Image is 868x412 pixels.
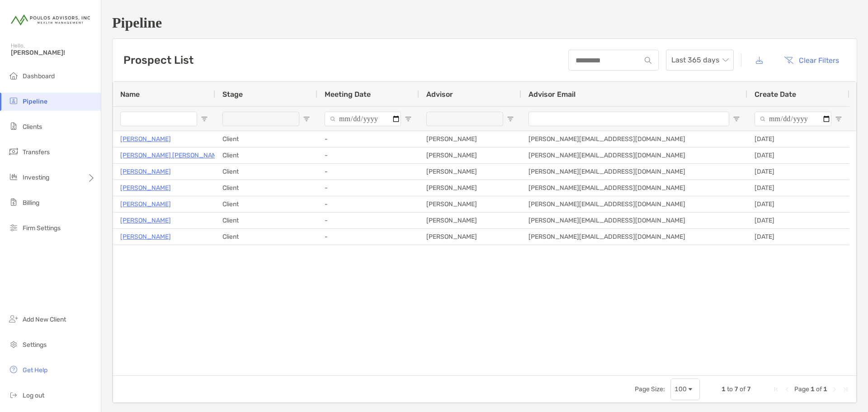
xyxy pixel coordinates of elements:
div: [DATE] [747,196,849,212]
div: - [317,196,419,212]
a: [PERSON_NAME] [120,133,171,145]
div: [DATE] [747,131,849,147]
span: Clients [23,123,42,131]
div: - [317,131,419,147]
div: [PERSON_NAME][EMAIL_ADDRESS][DOMAIN_NAME] [521,164,747,180]
div: - [317,147,419,163]
div: Client [215,180,317,196]
span: of [740,385,745,393]
span: 1 [722,385,726,393]
div: Client [215,196,317,212]
span: Last 365 days [671,50,728,70]
img: pipeline icon [8,95,19,106]
div: [PERSON_NAME] [419,213,521,228]
div: Page Size: [635,385,665,393]
img: investing icon [8,171,19,182]
button: Open Filter Menu [733,115,740,123]
div: [PERSON_NAME] [419,164,521,180]
span: Stage [222,90,243,99]
input: Meeting Date Filter Input [325,112,401,126]
div: Client [215,229,317,245]
div: [DATE] [747,229,849,245]
div: Next Page [831,386,838,393]
div: [DATE] [747,164,849,180]
h3: Prospect List [123,54,193,66]
span: of [816,385,822,393]
div: [PERSON_NAME][EMAIL_ADDRESS][DOMAIN_NAME] [521,213,747,228]
div: [DATE] [747,147,849,163]
div: [PERSON_NAME][EMAIL_ADDRESS][DOMAIN_NAME] [521,131,747,147]
img: logout icon [8,389,19,400]
button: Clear Filters [777,50,846,70]
div: - [317,164,419,180]
div: - [317,229,419,245]
input: Advisor Email Filter Input [528,112,729,126]
span: 1 [811,385,815,393]
img: dashboard icon [8,70,19,81]
button: Open Filter Menu [405,115,412,123]
span: Page [794,385,809,393]
span: Advisor Email [528,90,576,99]
span: Advisor [426,90,453,99]
span: Create Date [755,90,796,99]
div: Client [215,213,317,228]
div: [PERSON_NAME][EMAIL_ADDRESS][DOMAIN_NAME] [521,147,747,163]
div: 100 [675,385,687,393]
button: Open Filter Menu [201,115,208,123]
span: Add New Client [23,316,66,323]
div: - [317,180,419,196]
span: Settings [23,341,47,349]
img: get-help icon [8,364,19,375]
img: add_new_client icon [8,313,19,324]
div: [PERSON_NAME][EMAIL_ADDRESS][DOMAIN_NAME] [521,229,747,245]
button: Open Filter Menu [303,115,310,123]
input: Name Filter Input [120,112,197,126]
img: transfers icon [8,146,19,157]
span: Meeting Date [325,90,371,99]
a: [PERSON_NAME] [120,182,171,194]
span: 7 [734,385,738,393]
a: [PERSON_NAME] [PERSON_NAME] [120,150,223,161]
div: [PERSON_NAME] [419,196,521,212]
span: Investing [23,174,49,181]
span: to [727,385,733,393]
img: input icon [645,57,651,64]
img: settings icon [8,339,19,350]
div: [PERSON_NAME] [419,147,521,163]
div: - [317,213,419,228]
input: Create Date Filter Input [755,112,831,126]
span: Get Help [23,366,47,374]
span: 7 [747,385,751,393]
span: [PERSON_NAME]! [11,49,95,57]
h1: Pipeline [112,14,857,31]
span: Pipeline [23,98,47,105]
p: [PERSON_NAME] [120,166,171,177]
span: Dashboard [23,72,55,80]
div: Previous Page [783,386,791,393]
div: [PERSON_NAME] [419,229,521,245]
span: Firm Settings [23,224,61,232]
div: [PERSON_NAME][EMAIL_ADDRESS][DOMAIN_NAME] [521,196,747,212]
button: Open Filter Menu [507,115,514,123]
div: Client [215,131,317,147]
div: [DATE] [747,213,849,228]
div: [DATE] [747,180,849,196]
span: Billing [23,199,39,207]
span: Log out [23,392,44,399]
button: Open Filter Menu [835,115,842,123]
div: [PERSON_NAME] [419,180,521,196]
div: Client [215,147,317,163]
img: billing icon [8,197,19,208]
img: Zoe Logo [11,4,90,36]
span: Transfers [23,148,50,156]
a: [PERSON_NAME] [120,231,171,242]
a: [PERSON_NAME] [120,215,171,226]
a: [PERSON_NAME] [120,199,171,210]
span: Name [120,90,140,99]
div: Client [215,164,317,180]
